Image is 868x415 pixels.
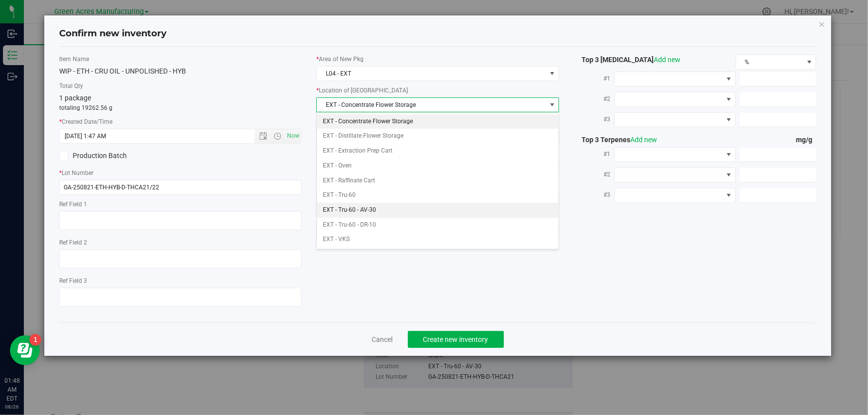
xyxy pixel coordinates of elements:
label: #3 [574,110,614,128]
label: Production Batch [59,151,173,161]
span: L04 - EXT [317,67,546,81]
li: EXT - Extraction Prep Cart [317,144,559,159]
label: #2 [574,90,614,108]
a: Add new [631,136,658,144]
button: Create new inventory [408,331,504,348]
h4: Confirm new inventory [59,27,167,40]
label: Location of [GEOGRAPHIC_DATA] [316,86,559,95]
span: EXT - Concentrate Flower Storage [317,98,546,112]
a: Cancel [372,334,393,344]
label: Total Qty [59,82,301,90]
span: 1 package [59,94,91,102]
label: #3 [574,186,614,204]
iframe: Resource center [10,335,40,365]
span: % [736,55,803,69]
span: Create new inventory [423,335,488,343]
span: Set Current date [285,129,302,143]
label: Created Date/Time [59,117,301,126]
li: EXT - Tru-60 - DR-10 [317,218,559,233]
label: #2 [574,166,614,183]
li: EXT - Distillate Flower Storage [317,129,559,144]
iframe: Resource center unread badge [29,334,41,346]
span: Open the date view [255,132,272,140]
li: EXT - Raffinate Cart [317,173,559,188]
span: Open the time view [269,132,286,140]
li: EXT - Tru-60 [317,188,559,203]
label: Item Name [59,55,301,64]
label: #1 [574,145,614,163]
a: Add new [654,56,681,64]
label: Ref Field 2 [59,238,301,247]
label: Ref Field 1 [59,200,301,209]
label: Lot Number [59,168,301,177]
li: EXT - Oven [317,159,559,173]
li: EXT - VKS [317,232,559,247]
label: #1 [574,70,614,87]
span: Top 3 Terpenes [574,136,658,144]
div: WIP - ETH - CRU OIL - UNPOLISHED - HYB [59,66,301,77]
span: Top 3 [MEDICAL_DATA] [574,56,681,64]
li: EXT - Concentrate Flower Storage [317,114,559,129]
li: EXT - Tru-60 - AV-30 [317,203,559,218]
label: Ref Field 3 [59,276,301,285]
span: select [546,98,559,112]
label: Area of New Pkg [316,55,559,64]
p: totaling 19262.56 g [59,103,301,112]
span: mg/g [796,136,816,144]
